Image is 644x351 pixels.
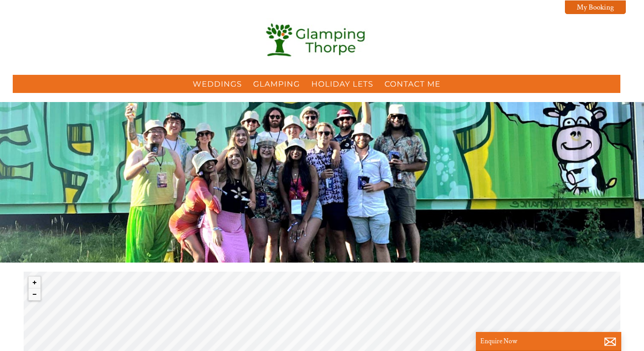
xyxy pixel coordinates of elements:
img: Glamping Thorpe [260,18,374,63]
a: Glamping [253,79,300,88]
a: Weddings [193,79,242,88]
p: Enquire Now [480,336,617,346]
a: Contact Me [384,79,440,88]
button: Zoom in [29,277,40,288]
a: My Booking [565,0,626,14]
a: Holiday Lets [311,79,373,88]
button: Zoom out [29,288,40,300]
